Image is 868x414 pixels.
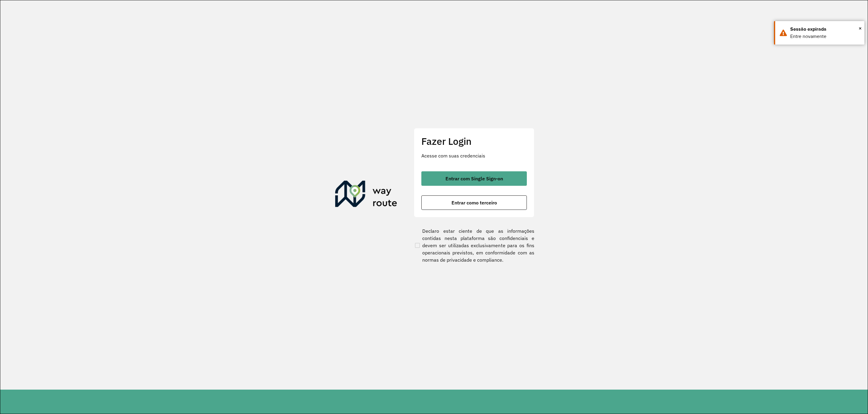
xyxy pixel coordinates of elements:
[421,135,527,147] h2: Fazer Login
[790,33,860,40] div: Entre novamente
[421,195,527,210] button: button
[451,200,497,205] span: Entrar como terceiro
[445,176,503,181] span: Entrar com Single Sign-on
[859,24,862,33] span: ×
[790,26,860,33] div: Sessão expirada
[421,152,527,159] p: Acesse com suas credenciais
[414,227,534,263] label: Declaro estar ciente de que as informações contidas nesta plataforma são confidenciais e devem se...
[335,181,397,210] img: Roteirizador AmbevTech
[859,24,862,33] button: Close
[421,171,527,186] button: button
